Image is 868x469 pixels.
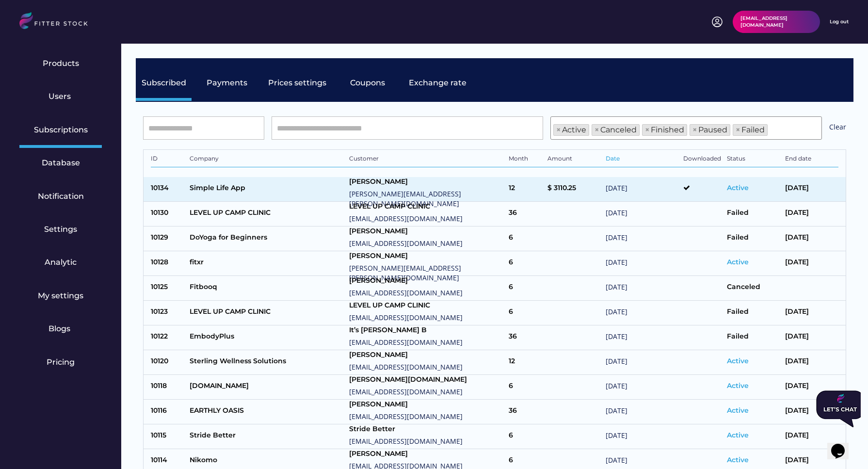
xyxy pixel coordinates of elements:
[190,183,344,195] div: Simple Life App
[727,455,780,468] div: Active
[151,356,185,369] div: 10120
[606,183,678,195] div: [DATE]
[409,78,466,88] div: Exchange rate
[349,400,504,409] div: [PERSON_NAME]
[349,325,504,335] div: It’s [PERSON_NAME] B
[509,183,543,195] div: 12
[151,381,185,393] div: 10118
[645,126,650,134] span: ×
[827,430,858,459] iframe: chat widget
[151,208,185,220] div: 10130
[785,406,838,418] div: [DATE]
[690,124,730,136] li: Paused
[349,288,504,298] div: [EMAIL_ADDRESS][DOMAIN_NAME]
[727,183,780,195] div: Active
[34,125,88,135] div: Subscriptions
[642,124,687,136] li: Finished
[785,183,838,195] div: [DATE]
[592,124,640,136] li: Canceled
[190,356,344,369] div: Sterling Wellness Solutions
[785,332,838,344] div: [DATE]
[44,224,77,235] div: Settings
[349,375,504,385] div: [PERSON_NAME][DOMAIN_NAME]
[349,424,504,434] div: Stride Better
[349,189,504,208] div: [PERSON_NAME][EMAIL_ADDRESS][PERSON_NAME][DOMAIN_NAME]
[151,258,185,270] div: 10128
[509,233,543,245] div: 6
[606,455,678,468] div: [DATE]
[151,307,185,319] div: 10123
[190,155,344,164] div: Company
[812,387,861,431] iframe: chat widget
[606,155,678,164] div: Date
[349,313,504,323] div: [EMAIL_ADDRESS][DOMAIN_NAME]
[785,258,838,270] div: [DATE]
[349,263,504,282] div: [PERSON_NAME][EMAIL_ADDRESS][PERSON_NAME][DOMAIN_NAME]
[151,233,185,245] div: 10129
[727,155,780,164] div: Status
[711,16,723,28] img: profile-circle.svg
[350,78,385,88] div: Coupons
[606,307,678,319] div: [DATE]
[727,208,780,220] div: Failed
[606,208,678,220] div: [DATE]
[509,258,543,270] div: 6
[829,122,846,134] div: Clear
[509,455,543,468] div: 6
[19,12,96,32] img: LOGO.svg
[606,406,678,418] div: [DATE]
[43,58,79,69] div: Products
[785,155,838,164] div: End date
[151,455,185,468] div: 10114
[785,381,838,393] div: [DATE]
[736,126,740,134] span: ×
[606,233,678,245] div: [DATE]
[349,251,504,261] div: [PERSON_NAME]
[47,357,75,368] div: Pricing
[349,177,504,187] div: [PERSON_NAME]
[349,239,504,248] div: [EMAIL_ADDRESS][DOMAIN_NAME]
[349,338,504,347] div: [EMAIL_ADDRESS][DOMAIN_NAME]
[190,208,344,220] div: LEVEL UP CAMP CLINIC
[727,332,780,344] div: Failed
[606,258,678,270] div: [DATE]
[509,155,543,164] div: Month
[547,183,601,195] div: $ 3110.25
[190,381,344,393] div: [DOMAIN_NAME]
[727,258,780,270] div: Active
[606,282,678,294] div: [DATE]
[349,226,504,236] div: [PERSON_NAME]
[190,258,344,270] div: fitxr
[785,455,838,468] div: [DATE]
[830,18,849,25] div: Log out
[190,406,344,418] div: EARTHLY OASIS
[349,437,504,446] div: [EMAIL_ADDRESS][DOMAIN_NAME]
[268,78,326,88] div: Prices settings
[509,282,543,294] div: 6
[727,233,780,245] div: Failed
[692,126,697,134] span: ×
[740,15,812,29] div: [EMAIL_ADDRESS][DOMAIN_NAME]
[727,356,780,369] div: Active
[45,257,77,268] div: Analytic
[349,449,504,459] div: [PERSON_NAME]
[190,233,344,245] div: DoYoga for Beginners
[509,406,543,418] div: 36
[595,126,599,134] span: ×
[606,431,678,443] div: [DATE]
[48,91,73,102] div: Users
[349,350,504,360] div: [PERSON_NAME]
[349,301,504,310] div: LEVEL UP CAMP CLINIC
[785,208,838,220] div: [DATE]
[190,431,344,443] div: Stride Better
[727,406,780,418] div: Active
[727,431,780,443] div: Active
[727,282,780,294] div: Canceled
[785,431,838,443] div: [DATE]
[733,124,768,136] li: Failed
[349,412,504,421] div: [EMAIL_ADDRESS][DOMAIN_NAME]
[606,332,678,344] div: [DATE]
[349,387,504,397] div: [EMAIL_ADDRESS][DOMAIN_NAME]
[556,126,561,134] span: ×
